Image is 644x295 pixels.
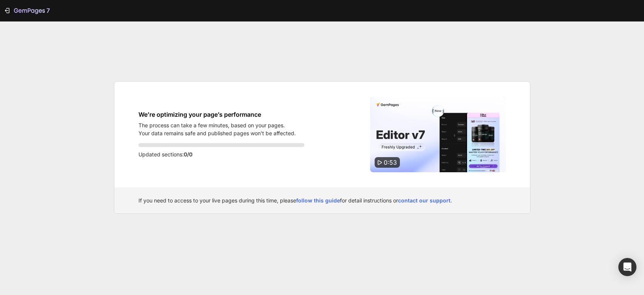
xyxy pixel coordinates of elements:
[296,197,340,204] a: follow this guide
[138,121,296,129] p: The process can take a few minutes, based on your pages.
[184,151,192,158] span: 0/0
[384,159,397,166] span: 0:53
[618,258,636,276] div: Open Intercom Messenger
[398,197,450,204] a: contact our support
[370,97,506,172] img: Video thumbnail
[46,6,50,15] p: 7
[138,129,296,137] p: Your data remains safe and published pages won’t be affected.
[138,196,506,204] div: If you need to access to your live pages during this time, please for detail instructions or .
[138,110,296,119] h1: We’re optimizing your page’s performance
[138,150,304,159] p: Updated sections:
